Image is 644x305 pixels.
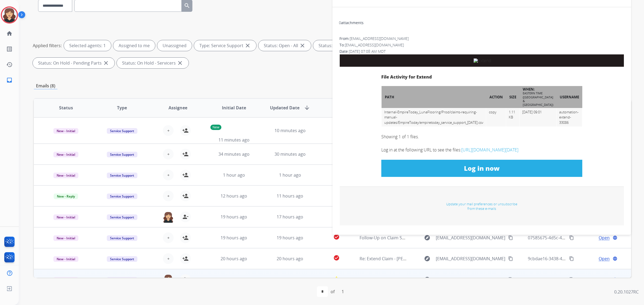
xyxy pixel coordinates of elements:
[599,255,610,262] span: Open
[53,214,78,220] span: New - Initial
[163,211,174,223] img: agent-avatar
[227,277,241,282] span: [DATE]
[6,46,13,52] mat-icon: list_alt
[182,235,189,241] mat-icon: person_add
[6,30,13,37] mat-icon: home
[54,194,78,199] span: New - Reply
[528,256,610,262] span: 9cbdae16-3438-4009-98a7-846fd4a834a6
[210,125,221,130] p: New
[103,60,109,66] mat-icon: close
[184,2,190,9] mat-icon: search
[313,40,370,51] div: Status: New - Initial
[299,42,306,49] mat-icon: close
[474,58,491,63] img: Extend
[163,274,174,285] img: agent-avatar
[331,288,335,295] div: of
[519,86,557,108] th: When:
[461,147,518,153] a: [URL][DOMAIN_NAME][DATE]
[218,151,250,157] span: 34 minutes ago
[64,40,111,51] div: Selected agents: 1
[182,172,189,178] mat-icon: person_add
[275,151,306,157] span: 30 minutes ago
[557,86,582,108] th: Username
[569,256,574,261] mat-icon: content_copy
[569,277,574,282] mat-icon: content_copy
[613,256,617,261] mat-icon: language
[157,40,192,51] div: Unassigned
[436,235,505,241] span: [EMAIL_ADDRESS][DOMAIN_NAME]
[283,277,297,282] span: [DATE]
[221,235,247,241] span: 19 hours ago
[381,147,582,153] p: Log in at the following URL to see the files:
[167,151,170,157] span: +
[169,105,187,111] span: Assignee
[221,214,247,220] span: 19 hours ago
[53,152,78,157] span: New - Initial
[436,276,505,283] span: [EMAIL_ADDRESS][DOMAIN_NAME]
[277,256,303,262] span: 20 hours ago
[221,256,247,262] span: 20 hours ago
[221,193,247,199] span: 12 hours ago
[244,42,251,49] mat-icon: close
[53,128,78,134] span: New - Initial
[194,40,256,51] div: Type: Service Support
[569,235,574,240] mat-icon: content_copy
[167,127,170,134] span: +
[275,128,306,133] span: 10 minutes ago
[446,202,517,211] a: Update your mail preferences or unsubscribe from these e-mails
[519,108,557,127] td: [DATE] 09:01
[508,256,513,261] mat-icon: content_copy
[270,105,299,111] span: Updated Date
[167,193,170,199] span: +
[163,253,174,264] button: +
[163,125,174,136] button: +
[486,108,506,127] td: copy
[107,277,137,283] span: Service Support
[177,60,183,66] mat-icon: close
[258,40,311,51] div: Status: Open - All
[557,108,582,127] td: automation-extend-33086
[508,277,513,282] mat-icon: content_copy
[339,42,624,48] div: To:
[333,234,340,240] mat-icon: check_circle
[277,235,303,241] span: 19 hours ago
[182,214,189,220] mat-icon: person_remove
[182,276,189,283] mat-icon: person_remove
[107,173,137,178] span: Service Support
[360,277,414,282] span: Extend Activity Notification
[113,40,155,51] div: Assigned to me
[182,193,189,199] mat-icon: person_add
[53,173,78,178] span: New - Initial
[53,256,78,262] span: New - Initial
[339,20,364,25] div: attachments
[107,128,137,134] span: Service Support
[6,61,13,68] mat-icon: history
[333,255,340,261] mat-icon: check_circle
[167,255,170,262] span: +
[528,277,609,282] span: cce34014-6608-493d-925a-3b0c2f89ceb7
[599,276,610,283] span: Open
[2,8,17,23] img: avatar
[277,214,303,220] span: 17 hours ago
[381,133,582,140] p: Showing 1 of 1 files.
[279,172,301,178] span: 1 hour ago
[506,108,519,127] td: 1.11 KB
[613,277,617,282] mat-icon: language
[486,86,506,108] th: Action
[117,58,189,68] div: Status: On Hold - Servicers
[223,172,245,178] span: 1 hour ago
[424,235,430,241] mat-icon: explore
[339,49,624,54] div: Date:
[53,277,78,283] span: New - Initial
[277,193,303,199] span: 11 hours ago
[528,235,610,241] span: 07585675-4d5c-40e8-823e-37d6c1fd9a43
[59,105,73,111] span: Status
[107,235,137,241] span: Service Support
[360,235,536,241] span: Follow-Up on Claim Status – [PERSON_NAME] (Order #92089B | EMOVE RoadRunner V2)
[345,42,404,47] span: [EMAIL_ADDRESS][DOMAIN_NAME]
[163,170,174,180] button: +
[107,214,137,220] span: Service Support
[339,20,341,25] span: 0
[424,255,430,262] mat-icon: explore
[381,160,582,177] a: Log in now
